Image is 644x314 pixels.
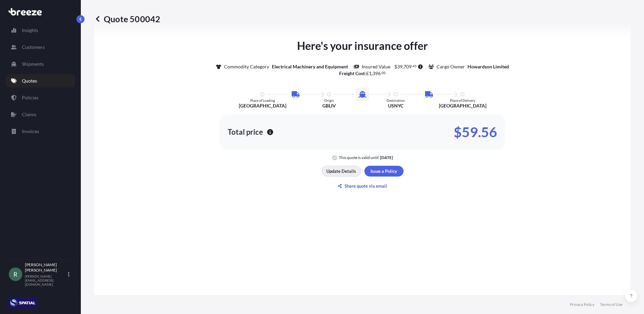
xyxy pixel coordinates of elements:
[600,302,622,307] a: Terms of Use
[322,181,404,191] button: Share quote via email
[362,63,390,70] p: Insured Value
[372,71,373,76] span: ,
[382,72,386,74] span: 00
[224,63,269,70] p: Commodity Category
[22,111,36,118] p: Claims
[22,27,38,34] p: Insights
[22,128,39,135] p: Invoices
[413,65,417,67] span: 45
[272,63,348,70] p: Electrical Machinery and Equipment
[22,94,38,101] p: Policies
[394,64,397,69] span: $
[404,64,412,69] span: 709
[6,108,75,121] a: Claims
[324,98,334,102] p: Origin
[239,102,286,109] p: [GEOGRAPHIC_DATA]
[339,70,365,76] b: Freight Cost
[25,262,67,273] p: [PERSON_NAME] [PERSON_NAME]
[94,13,160,24] p: Quote 500042
[297,38,428,54] p: Here's your insurance offer
[369,71,372,76] span: 1
[468,63,509,70] p: Howardson Limited
[366,71,369,76] span: £
[387,98,405,102] p: Destination
[6,125,75,138] a: Invoices
[371,168,397,175] p: Issue a Policy
[322,102,336,109] p: GBLIV
[6,91,75,104] a: Policies
[439,102,486,109] p: [GEOGRAPHIC_DATA]
[450,98,475,102] p: Place of Delivery
[228,129,263,135] p: Total price
[13,271,18,278] span: R
[6,40,75,54] a: Customers
[339,155,379,160] p: This quote is valid until
[381,72,382,74] span: .
[22,61,44,67] p: Shipments
[25,274,67,286] p: [PERSON_NAME][EMAIL_ADDRESS][DOMAIN_NAME]
[8,297,37,308] img: organization-logo
[388,102,404,109] p: USNYC
[397,64,402,69] span: 39
[250,98,275,102] p: Place of Loading
[6,74,75,88] a: Quotes
[380,155,393,160] p: [DATE]
[345,183,387,189] p: Share quote via email
[22,44,45,51] p: Customers
[437,63,465,70] p: Cargo Owner
[6,24,75,37] a: Insights
[364,166,404,177] button: Issue a Policy
[326,168,356,175] p: Update Details
[402,64,404,69] span: ,
[322,166,361,177] button: Update Details
[454,127,497,137] p: $59.56
[6,57,75,71] a: Shipments
[412,65,413,67] span: .
[339,70,386,77] p: :
[570,302,594,307] a: Privacy Policy
[373,71,381,76] span: 396
[22,77,37,84] p: Quotes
